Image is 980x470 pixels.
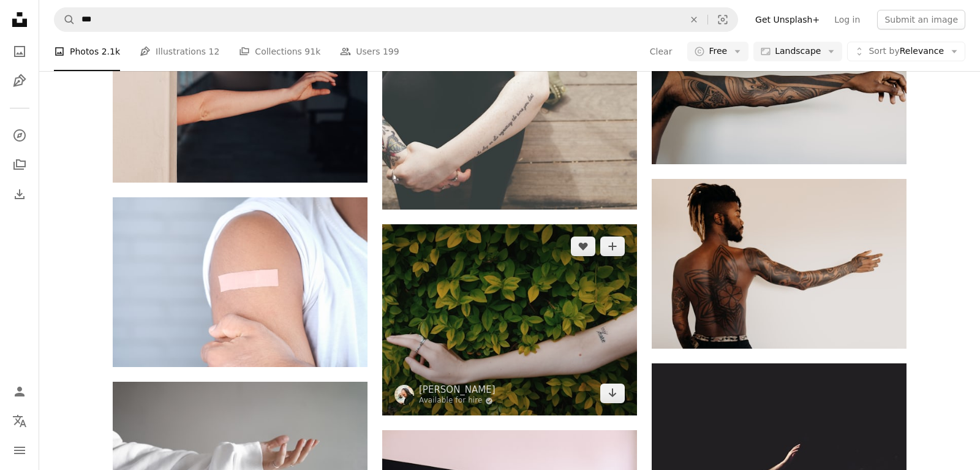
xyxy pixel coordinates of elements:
[113,91,367,102] a: person showing left hand
[600,237,625,256] button: Add to Collection
[687,42,748,61] button: Free
[419,384,496,396] a: [PERSON_NAME]
[382,108,637,119] a: human hand with black tattoes
[7,153,32,177] a: Collections
[7,7,32,34] a: Home — Unsplash
[394,385,414,404] img: Go to Marius Spita's profile
[113,12,367,182] img: person showing left hand
[753,42,842,61] button: Landscape
[652,442,907,453] a: right human hand
[652,258,907,269] a: topless man in black and white shorts
[382,224,637,415] img: person touching leaves
[113,197,367,367] img: man in white tank top
[877,10,965,29] button: Submit an image
[383,45,399,58] span: 199
[7,379,32,404] a: Log in / Sign up
[680,8,707,31] button: Clear
[827,10,867,29] a: Log in
[709,45,727,58] span: Free
[7,182,32,207] a: Download History
[209,45,220,58] span: 12
[775,45,821,58] span: Landscape
[869,46,899,56] span: Sort by
[304,45,320,58] span: 91k
[340,32,399,71] a: Users 199
[708,8,737,31] button: Visual search
[748,10,827,29] a: Get Unsplash+
[571,237,595,256] button: Like
[55,8,75,31] button: Search Unsplash
[382,18,637,210] img: human hand with black tattoes
[7,409,32,433] button: Language
[382,314,637,325] a: person touching leaves
[7,438,32,463] button: Menu
[652,74,907,85] a: black and brown tribal tattoo
[847,42,965,61] button: Sort byRelevance
[54,7,738,32] form: Find visuals sitewide
[7,69,32,93] a: Illustrations
[7,123,32,148] a: Explore
[239,32,320,71] a: Collections 91k
[649,42,673,61] button: Clear
[140,32,219,71] a: Illustrations 12
[600,384,625,403] a: Download
[869,45,944,58] span: Relevance
[7,39,32,64] a: Photos
[419,396,496,406] a: Available for hire
[652,179,907,349] img: topless man in black and white shorts
[113,276,367,287] a: man in white tank top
